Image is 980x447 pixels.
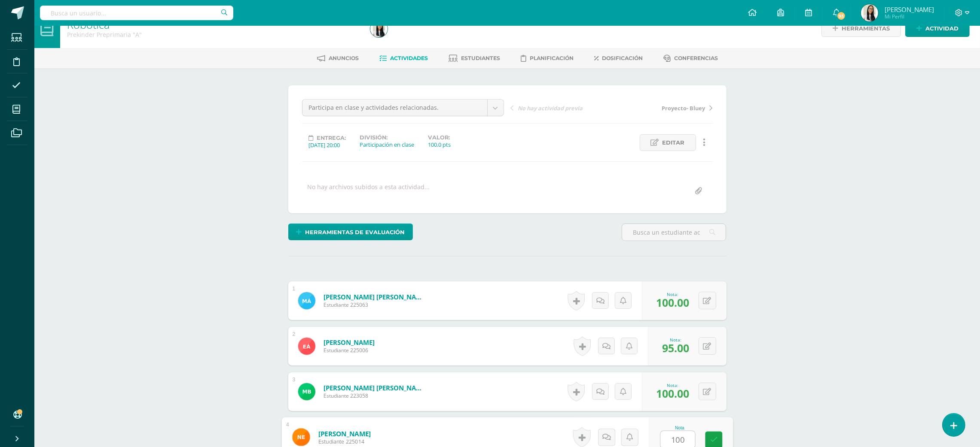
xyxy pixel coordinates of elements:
[324,338,375,347] a: [PERSON_NAME]
[837,11,846,21] span: 93
[379,51,428,65] a: Actividades
[67,30,360,39] div: Prekinder Preprimaria 'A'
[674,55,718,61] span: Conferencias
[594,51,643,65] a: Dosificación
[288,223,413,240] a: Herramientas de evaluación
[40,6,233,20] input: Busca un usuario...
[521,51,574,65] a: Planificación
[308,183,430,199] div: No hay archivos subidos a esta actividad...
[530,55,574,61] span: Planificación
[622,224,726,241] input: Busca un estudiante aquí...
[656,382,689,388] div: Nota:
[461,55,500,61] span: Estudiantes
[449,51,500,65] a: Estudiantes
[309,100,481,116] span: Participa en clase y actividades relacionadas.
[317,51,359,65] a: Anuncios
[663,51,718,65] a: Conferencias
[885,5,934,14] span: [PERSON_NAME]
[428,141,451,148] div: 100.0 pts
[861,4,878,21] img: 24bac2befe72ec47081750eb832e1c02.png
[360,141,415,148] div: Participación en clase
[656,291,689,297] div: Nota:
[324,384,427,392] a: [PERSON_NAME] [PERSON_NAME]
[360,134,415,141] label: División:
[390,55,428,61] span: Actividades
[329,55,359,61] span: Anuncios
[612,103,713,112] a: Proyecto- Bluey
[370,20,388,37] img: 24bac2befe72ec47081750eb832e1c02.png
[298,338,315,355] img: ca9488c0bab8a5b2b2889e8e1b6768f2.png
[302,100,504,116] a: Participa en clase y actividades relacionadas.
[925,21,959,36] span: Actividad
[324,392,427,399] span: Estudiante 223058
[317,135,346,141] span: Entrega:
[298,383,315,400] img: 3cb4858675dfcb9c083d0dd86c052e7d.png
[305,224,405,240] span: Herramientas de evaluación
[660,426,699,430] div: Nota
[518,104,583,112] span: No hay actividad previa
[656,295,689,310] span: 100.00
[428,134,451,141] label: Valor:
[662,104,705,112] span: Proyecto- Bluey
[662,341,689,355] span: 95.00
[318,429,371,438] a: [PERSON_NAME]
[292,428,310,446] img: a441461d46f117df85d5b85457d74ec8.png
[309,141,346,149] div: [DATE] 20:00
[885,13,934,20] span: Mi Perfil
[324,347,375,354] span: Estudiante 225006
[324,293,427,301] a: [PERSON_NAME] [PERSON_NAME]
[842,21,890,36] span: Herramientas
[662,337,689,343] div: Nota:
[821,20,901,37] a: Herramientas
[602,55,643,61] span: Dosificación
[318,438,371,446] span: Estudiante 225014
[662,135,685,151] span: Editar
[298,292,315,309] img: b6ddece8de7dc558956b4a2c5b507958.png
[905,20,970,37] a: Actividad
[656,386,689,401] span: 100.00
[324,301,427,308] span: Estudiante 225063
